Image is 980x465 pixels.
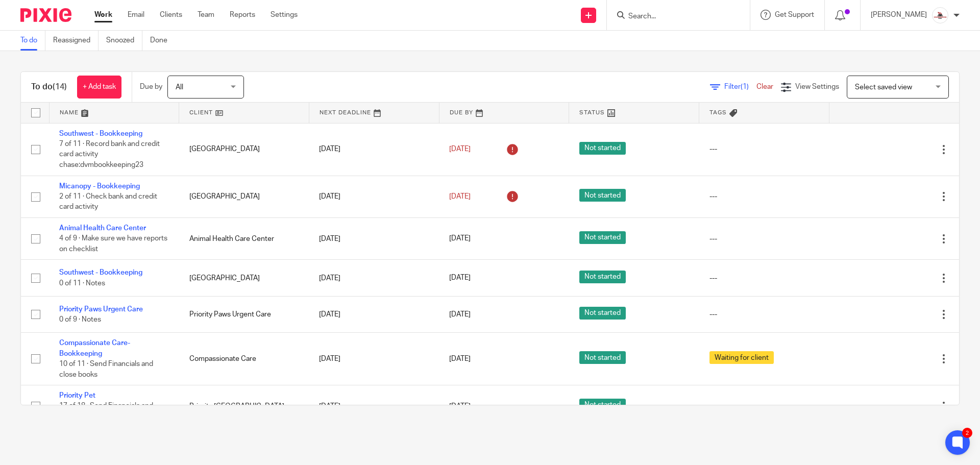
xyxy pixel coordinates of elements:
a: To do [20,31,45,51]
td: Animal Health Care Center [179,218,309,260]
a: Done [150,31,175,51]
td: Compassionate Care [179,333,309,385]
span: [DATE] [449,403,471,410]
td: [DATE] [309,176,439,217]
a: Southwest - Bookkeeping [59,130,142,137]
div: --- [709,234,819,244]
span: Not started [579,231,626,244]
a: Southwest - Bookkeeping [59,269,142,276]
span: Not started [579,189,626,202]
a: Animal Health Care Center [59,225,146,232]
span: Get Support [775,11,814,18]
span: (1) [741,83,749,90]
div: 2 [962,428,972,438]
a: Clients [160,10,182,20]
a: Priority Paws Urgent Care [59,306,143,313]
div: --- [709,309,819,320]
td: [DATE] [309,123,439,176]
td: [DATE] [309,218,439,260]
a: Reports [230,10,255,20]
span: [DATE] [449,275,471,282]
div: --- [709,401,819,411]
a: + Add task [77,76,121,99]
span: 17 of 18 · Send Financials and close books [59,403,153,421]
span: Not started [579,399,626,411]
td: Priority Paws Urgent Care [179,296,309,332]
td: [DATE] [309,260,439,296]
a: Team [198,10,214,20]
span: All [176,84,183,91]
a: Priority Pet [59,392,95,399]
a: Micanopy - Bookkeeping [59,183,140,190]
span: Not started [579,307,626,320]
span: [DATE] [449,193,471,200]
span: 0 of 9 · Notes [59,316,101,323]
a: Email [128,10,144,20]
span: Filter [724,83,756,90]
td: [GEOGRAPHIC_DATA] [179,176,309,217]
div: --- [709,144,819,154]
a: Snoozed [106,31,142,51]
td: [DATE] [309,385,439,427]
p: [PERSON_NAME] [871,10,927,20]
a: Settings [271,10,298,20]
img: EtsyProfilePhoto.jpg [932,7,948,23]
span: [DATE] [449,355,471,362]
span: Tags [709,110,727,115]
span: Not started [579,142,626,155]
td: [DATE] [309,333,439,385]
input: Search [627,12,719,21]
td: [DATE] [309,296,439,332]
td: Priority [GEOGRAPHIC_DATA] [179,385,309,427]
span: Not started [579,351,626,364]
p: Due by [140,82,162,92]
a: Clear [756,83,773,90]
h1: To do [31,82,67,92]
span: [DATE] [449,311,471,318]
span: Waiting for client [709,351,774,364]
a: Reassigned [53,31,99,51]
td: [GEOGRAPHIC_DATA] [179,260,309,296]
span: [DATE] [449,235,471,242]
span: (14) [53,83,67,91]
span: 7 of 11 · Record bank and credit card activity chase:dvmbookkeeping23 [59,140,160,168]
span: 4 of 9 · Make sure we have reports on checklist [59,235,167,253]
span: 0 of 11 · Notes [59,280,105,287]
span: 10 of 11 · Send Financials and close books [59,360,153,378]
img: Pixie [20,8,71,22]
div: --- [709,273,819,283]
span: Not started [579,271,626,283]
span: Select saved view [855,84,912,91]
td: [GEOGRAPHIC_DATA] [179,123,309,176]
span: 2 of 11 · Check bank and credit card activity [59,193,157,211]
div: --- [709,191,819,202]
span: [DATE] [449,145,471,153]
a: Work [94,10,112,20]
span: View Settings [795,83,839,90]
a: Compassionate Care-Bookkeeping [59,339,130,357]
